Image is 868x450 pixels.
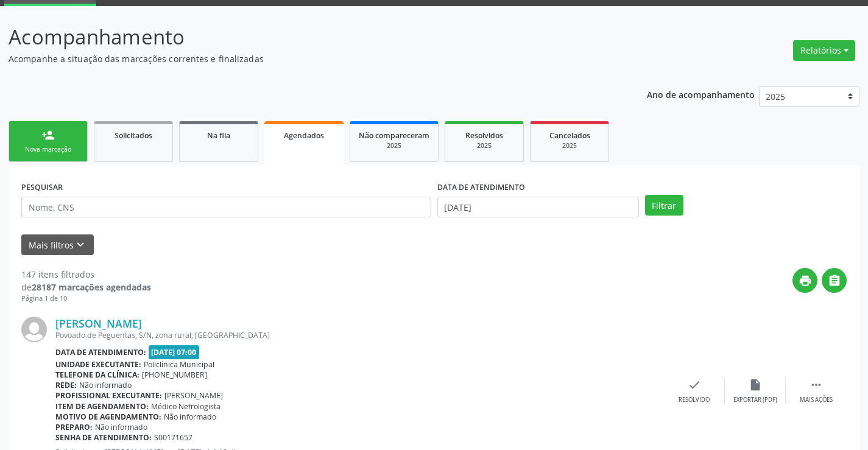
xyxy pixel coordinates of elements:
[749,378,762,392] i: insert_drive_file
[55,347,146,357] b: Data de atendimento:
[164,412,216,422] span: Não informado
[164,390,223,401] span: [PERSON_NAME]
[733,396,777,404] div: Exportar (PDF)
[688,378,701,392] i: check
[55,317,142,330] a: [PERSON_NAME]
[828,274,841,287] i: 
[154,432,192,443] span: S00171657
[647,86,755,102] p: Ano de acompanhamento
[144,359,214,370] span: Policlínica Municipal
[800,396,833,404] div: Mais ações
[32,281,151,293] strong: 28187 marcações agendadas
[55,390,162,401] b: Profissional executante:
[151,401,221,412] span: Médico Nefrologista
[55,380,77,390] b: Rede:
[679,396,710,404] div: Resolvido
[55,432,152,443] b: Senha de atendimento:
[21,178,63,197] label: PESQUISAR
[207,130,230,141] span: Na fila
[9,52,604,65] p: Acompanhe a situação das marcações correntes e finalizadas
[115,130,152,141] span: Solicitados
[645,195,683,216] button: Filtrar
[793,40,855,61] button: Relatórios
[359,130,429,141] span: Não compareceram
[55,422,93,432] b: Preparo:
[454,141,515,150] div: 2025
[149,345,200,359] span: [DATE] 07:00
[21,281,151,294] div: de
[142,370,207,380] span: [PHONE_NUMBER]
[55,359,141,370] b: Unidade executante:
[359,141,429,150] div: 2025
[55,412,161,422] b: Motivo de agendamento:
[437,178,525,197] label: DATA DE ATENDIMENTO
[21,294,151,304] div: Página 1 de 10
[55,401,149,412] b: Item de agendamento:
[18,145,79,154] div: Nova marcação
[284,130,324,141] span: Agendados
[21,234,94,256] button: Mais filtroskeyboard_arrow_down
[549,130,590,141] span: Cancelados
[21,197,431,217] input: Nome, CNS
[799,274,812,287] i: print
[55,330,664,340] div: Povoado de Peguentas, S/N, zona rural, [GEOGRAPHIC_DATA]
[95,422,147,432] span: Não informado
[792,268,817,293] button: print
[822,268,847,293] button: 
[79,380,132,390] span: Não informado
[74,238,87,251] i: keyboard_arrow_down
[437,197,639,217] input: Selecione um intervalo
[539,141,600,150] div: 2025
[9,22,604,52] p: Acompanhamento
[41,128,55,142] div: person_add
[21,317,47,342] img: img
[810,378,823,392] i: 
[465,130,503,141] span: Resolvidos
[21,268,151,281] div: 147 itens filtrados
[55,370,139,380] b: Telefone da clínica:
